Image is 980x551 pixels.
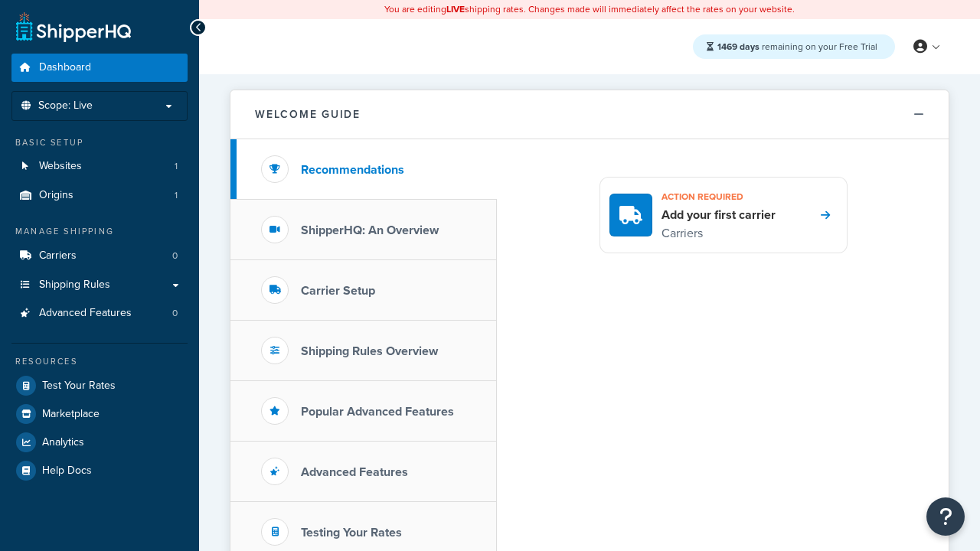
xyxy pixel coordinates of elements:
[39,279,110,292] span: Shipping Rules
[38,99,93,112] span: Scope: Live
[39,307,132,320] span: Advanced Features
[11,136,188,149] div: Basic Setup
[42,408,100,421] span: Marketplace
[42,465,92,478] span: Help Docs
[301,163,404,177] h3: Recommendations
[11,181,188,210] li: Origins
[11,299,188,328] li: Advanced Features
[172,249,178,262] span: 0
[446,2,465,16] b: LIVE
[11,225,188,238] div: Manage Shipping
[11,429,188,456] a: Analytics
[661,223,776,243] p: Carriers
[11,152,188,181] a: Websites1
[230,90,949,139] button: Welcome Guide
[301,405,454,419] h3: Popular Advanced Features
[175,160,178,173] span: 1
[301,223,439,237] h3: ShipperHQ: An Overview
[39,160,82,173] span: Websites
[11,152,188,181] li: Websites
[11,355,188,368] div: Resources
[661,187,776,207] h3: Action required
[301,344,438,358] h3: Shipping Rules Overview
[717,40,759,54] strong: 1469 days
[11,242,188,270] a: Carriers0
[11,54,188,82] a: Dashboard
[11,299,188,328] a: Advanced Features0
[11,372,188,399] a: Test Your Rates
[926,497,965,536] button: Open Resource Center
[39,249,77,262] span: Carriers
[11,242,188,270] li: Carriers
[301,465,408,479] h3: Advanced Features
[255,109,361,120] h2: Welcome Guide
[11,271,188,299] a: Shipping Rules
[42,380,116,393] span: Test Your Rates
[301,284,375,298] h3: Carrier Setup
[11,181,188,210] a: Origins1
[172,307,178,320] span: 0
[39,61,91,74] span: Dashboard
[661,207,776,223] h4: Add your first carrier
[717,40,877,54] span: remaining on your Free Trial
[39,189,73,202] span: Origins
[175,189,178,202] span: 1
[11,457,188,484] a: Help Docs
[42,436,84,449] span: Analytics
[11,400,188,428] a: Marketplace
[301,526,402,540] h3: Testing Your Rates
